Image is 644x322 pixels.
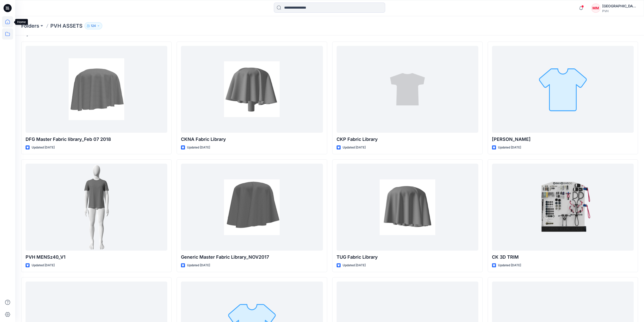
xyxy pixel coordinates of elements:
p: Generic Master Fabric Library_NOV2017 [181,254,323,261]
p: PVH ASSETS [50,22,82,29]
div: PVH [602,9,638,13]
div: [GEOGRAPHIC_DATA][PERSON_NAME][GEOGRAPHIC_DATA] [602,3,638,9]
p: CKP Fabric Library [337,136,478,143]
p: Updated [DATE] [32,263,55,268]
a: Tommy Trim [492,46,634,133]
p: Updated [DATE] [498,145,521,150]
a: CK 3D TRIM [492,164,634,251]
a: Generic Master Fabric Library_NOV2017 [181,164,323,251]
div: MM [591,4,600,13]
p: 124 [91,23,96,29]
p: Updated [DATE] [498,263,521,268]
a: CKNA Fabric Library [181,46,323,133]
a: TUG Fabric Library [337,164,478,251]
a: PVH MENSz40_V1 [26,164,167,251]
p: TUG Fabric Library [337,254,478,261]
p: PVH MENSz40_V1 [26,254,167,261]
p: [PERSON_NAME] [492,136,634,143]
p: Updated [DATE] [32,145,55,150]
p: Updated [DATE] [343,263,366,268]
a: CKP Fabric Library [337,46,478,133]
p: CKNA Fabric Library [181,136,323,143]
p: Updated [DATE] [343,145,366,150]
p: Updated [DATE] [187,145,210,150]
a: DFG Master Fabric library_Feb 07 2018 [26,46,167,133]
a: Folders [21,22,39,29]
p: CK 3D TRIM [492,254,634,261]
p: Updated [DATE] [187,263,210,268]
button: 124 [85,22,102,29]
p: DFG Master Fabric library_Feb 07 2018 [26,136,167,143]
